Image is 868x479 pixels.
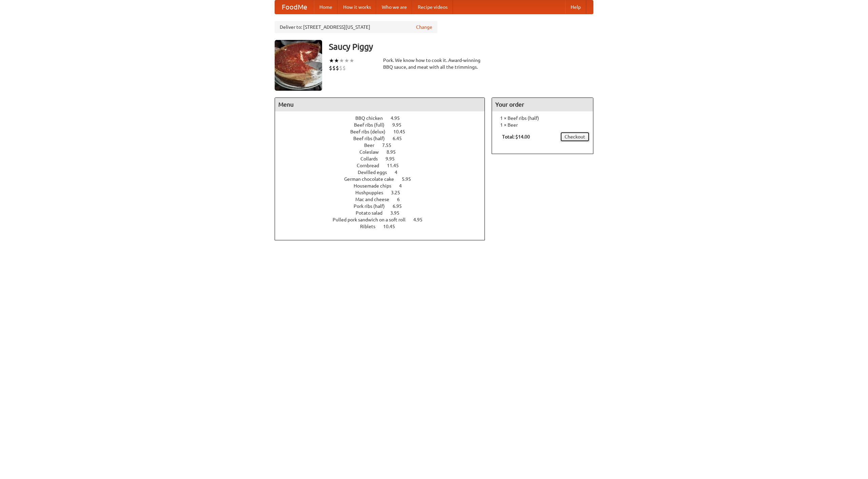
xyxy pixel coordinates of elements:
span: Beer [364,143,381,148]
a: Coleslaw 8.95 [359,149,408,155]
span: Beef ribs (delux) [350,129,392,134]
span: Devilled eggs [358,170,394,175]
a: Pulled pork sandwich on a soft roll 4.95 [333,217,435,222]
a: Riblets 10.45 [360,224,408,229]
span: 9.95 [392,122,408,128]
a: Beef ribs (full) 9.95 [354,122,414,128]
img: angular.jpg [275,40,322,91]
span: Collards [360,156,384,161]
h4: Menu [275,98,485,111]
span: 4.95 [391,115,407,121]
h4: Your order [492,98,593,111]
li: $ [342,64,346,72]
span: 5.95 [402,176,418,182]
span: Pork ribs (half) [354,203,392,209]
a: Housemade chips 4 [354,183,414,189]
span: Coleslaw [359,149,386,155]
li: $ [339,64,342,72]
li: ★ [334,57,339,64]
li: $ [329,64,332,72]
li: ★ [329,57,334,64]
div: Pork. We know how to cook it. Award-winning BBQ sauce, and meat with all the trimmings. [383,57,485,70]
a: Hushpuppies 3.25 [355,190,413,195]
li: 1 × Beer [495,122,590,128]
a: German chocolate cake 5.95 [344,176,423,182]
a: Pork ribs (half) 6.95 [354,203,414,209]
span: 11.45 [387,163,406,168]
span: Mac and cheese [355,197,396,202]
span: Beef ribs (full) [354,122,391,128]
li: $ [336,64,339,72]
h3: Saucy Piggy [329,40,593,53]
a: Checkout [560,132,590,142]
span: Potato salad [356,210,389,216]
li: 1 × Beef ribs (half) [495,115,590,122]
span: Pulled pork sandwich on a soft roll [333,217,412,222]
span: 10.45 [383,224,402,229]
a: Beef ribs (half) 6.45 [353,136,414,141]
span: 4.95 [413,217,429,222]
a: Who we are [376,0,412,14]
a: Recipe videos [412,0,453,14]
li: $ [332,64,336,72]
span: Beef ribs (half) [353,136,392,141]
a: Home [314,0,338,14]
a: Beer 7.55 [364,143,404,148]
div: Deliver to: [STREET_ADDRESS][US_STATE] [275,21,437,33]
span: 6.95 [393,203,409,209]
span: 6 [397,197,407,202]
span: German chocolate cake [344,176,401,182]
span: BBQ chicken [355,115,390,121]
span: 4 [399,183,409,189]
a: Cornbread 11.45 [357,163,411,168]
a: FoodMe [275,0,314,14]
span: 4 [395,170,404,175]
a: BBQ chicken 4.95 [355,115,412,121]
span: 10.45 [393,129,412,134]
a: Help [565,0,586,14]
span: Riblets [360,224,382,229]
a: Beef ribs (delux) 10.45 [350,129,418,134]
span: 9.95 [386,156,401,161]
span: Cornbread [357,163,386,168]
a: Devilled eggs 4 [358,170,410,175]
li: ★ [344,57,349,64]
span: 3.95 [390,210,406,216]
a: Potato salad 3.95 [356,210,412,216]
a: Collards 9.95 [360,156,407,161]
span: 8.95 [387,149,402,155]
span: Hushpuppies [355,190,390,195]
a: Change [416,24,432,30]
a: Mac and cheese 6 [355,197,412,202]
span: 7.55 [382,143,398,148]
span: Housemade chips [354,183,398,189]
span: 3.25 [391,190,407,195]
li: ★ [339,57,344,64]
span: 6.45 [393,136,409,141]
li: ★ [349,57,354,64]
a: How it works [338,0,376,14]
b: Total: $14.00 [502,134,530,139]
